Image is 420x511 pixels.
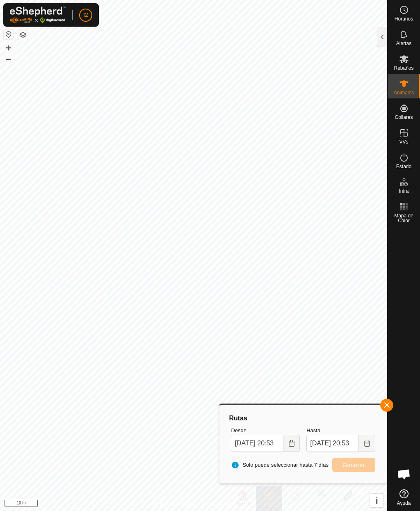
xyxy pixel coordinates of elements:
button: – [4,54,14,64]
span: Mapa de Calor [390,213,418,223]
label: Hasta [306,427,375,435]
button: Restablecer Mapa [4,30,14,39]
a: Ayuda [388,486,420,509]
button: Choose Date [283,435,300,452]
span: Animales [394,90,414,95]
a: Política de Privacidad [151,500,199,508]
button: i [370,494,383,507]
span: Horarios [395,16,413,21]
span: Alertas [396,41,411,46]
span: Infra [399,189,409,194]
span: Collares [395,115,413,120]
span: VVs [399,139,408,144]
button: Choose Date [359,435,375,452]
a: Contáctenos [208,500,236,508]
div: Chat abierto [392,462,416,486]
span: I2 [83,11,88,19]
span: Ayuda [397,501,411,506]
div: Rutas [228,413,379,423]
span: Solo puede seleccionar hasta 7 días [231,461,329,469]
button: + [4,43,14,53]
button: Capas del Mapa [18,30,28,40]
span: Estado [396,164,411,169]
button: Generar [332,458,375,472]
label: Desde [231,427,300,435]
span: i [375,495,378,506]
span: Generar [342,462,365,468]
img: Logo Gallagher [10,7,66,23]
span: Rebaños [394,66,413,71]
